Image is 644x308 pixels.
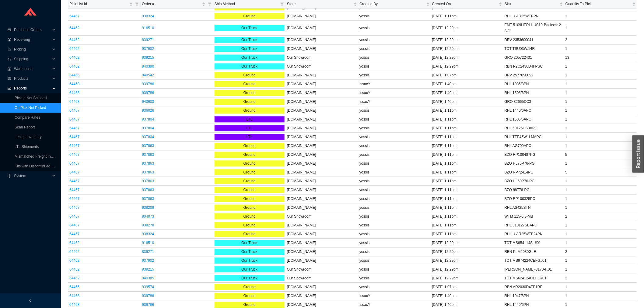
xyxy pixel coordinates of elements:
a: Compare Rates [15,115,40,120]
div: Ground [215,13,285,19]
td: DRV 2353600041 [503,36,564,44]
a: 839271 [142,38,154,42]
a: 937902 [142,258,154,263]
a: 904073 [142,214,154,219]
td: [DOMAIN_NAME] [286,194,358,203]
td: [DOMAIN_NAME] [286,44,358,53]
a: 64467 [69,205,79,210]
td: [DOMAIN_NAME] [286,177,358,186]
a: 939786 [142,294,154,298]
a: 938278 [142,223,154,227]
td: RHL 50126HS3APC [503,124,564,133]
td: RHL 1085/8PN [503,80,564,89]
td: 1 [564,194,637,203]
td: yossis [358,256,431,265]
td: BZO RP100325PC [503,194,564,203]
span: Picking [14,44,51,54]
a: Mismatched Freight Invoices [15,154,61,159]
a: Scan Report [15,125,35,129]
a: 936026 [142,108,154,113]
td: 1 [564,133,637,142]
td: TOT MS624124CEFG#01 [503,274,564,283]
a: 937863 [142,144,154,148]
td: IssacY [358,97,431,106]
td: [DOMAIN_NAME] [286,97,358,106]
td: 5 [564,168,637,177]
td: yossis [358,142,431,150]
div: Our Truck [215,266,285,272]
span: filter [208,2,212,6]
span: Warehouse [14,64,51,74]
a: 64462 [69,47,79,51]
div: Ground [215,99,285,105]
span: filter [135,2,139,6]
a: 64462 [69,258,79,263]
span: System [14,171,51,181]
td: 1 [564,71,637,80]
td: [DOMAIN_NAME] [286,292,358,300]
a: 937863 [142,179,154,183]
div: Our Truck [215,63,285,69]
span: Store [287,1,352,7]
a: On Pick Not Picked [15,106,46,110]
td: [DATE] 1:11pm [431,159,503,168]
a: 937863 [142,161,154,166]
a: 940542 [142,73,154,77]
td: IssacY [358,80,431,89]
td: yossis [358,53,431,62]
td: yossis [358,265,431,274]
td: yossis [358,247,431,256]
div: Ground [215,222,285,228]
a: 64467 [69,161,79,166]
td: [DOMAIN_NAME] [286,36,358,44]
td: TOT MS974224CEFG#01 [503,256,564,265]
td: [DOMAIN_NAME] [286,247,358,256]
a: 938209 [142,205,154,210]
td: yossis [358,230,431,239]
td: RHL 310127SBAPC [503,221,564,230]
a: 939574 [142,285,154,289]
td: [DATE] 12:29pm [431,62,503,71]
td: Our Showroom [286,212,358,221]
a: 64468 [69,100,79,104]
td: TOT MS854114SL#01 [503,239,564,247]
td: 13 [564,53,637,62]
td: yossis [358,12,431,21]
td: Our Showroom [286,274,358,283]
td: 1 [564,115,637,124]
a: 64467 [69,179,79,183]
td: 1 [564,159,637,168]
td: DRV 2577090092 [503,71,564,80]
div: Ground [215,205,285,211]
div: Ground [215,302,285,308]
td: [DATE] 1:40pm [431,97,503,106]
td: [DATE] 12:29pm [431,21,503,36]
a: 939215 [142,267,154,271]
a: 64467 [69,197,79,201]
a: 940390 [142,64,154,68]
td: RBN P2C2430D4FPSC [503,62,564,71]
a: 64467 [69,170,79,174]
td: BZO HL60P76-PC [503,177,564,186]
div: Ground [215,293,285,299]
td: RHL U.AR25WTB24PN [503,230,564,239]
span: Created On [432,1,498,7]
td: RBN AR2030D4FP1RE [503,283,564,292]
div: Ground [215,72,285,78]
td: [DOMAIN_NAME] [286,186,358,194]
a: 940385 [142,276,154,280]
a: 937863 [142,170,154,174]
a: Kits with Discontinued Parts [15,164,60,168]
a: 64466 [69,285,79,289]
td: 2 [564,36,637,44]
td: [DOMAIN_NAME] [286,115,358,124]
a: Lehigh Inventory [15,135,42,139]
a: 937863 [142,188,154,192]
td: 1 [564,89,637,97]
td: yossis [358,177,431,186]
td: [DOMAIN_NAME] [286,256,358,265]
span: filter [280,2,284,6]
td: yossis [358,194,431,203]
a: 64467 [69,14,79,18]
div: Ground [215,160,285,166]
